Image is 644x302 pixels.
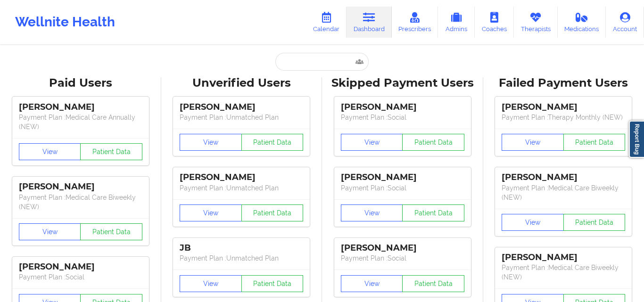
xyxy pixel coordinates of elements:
[502,102,625,113] div: [PERSON_NAME]
[80,143,142,160] button: Patient Data
[341,275,403,292] button: View
[392,7,438,38] a: Prescribers
[241,275,304,292] button: Patient Data
[490,76,638,90] div: Failed Payment Users
[502,113,625,122] p: Payment Plan : Therapy Monthly (NEW)
[19,193,142,212] p: Payment Plan : Medical Care Biweekly (NEW)
[402,204,464,221] button: Patient Data
[180,113,303,122] p: Payment Plan : Unmatched Plan
[19,272,142,282] p: Payment Plan : Social
[329,76,477,90] div: Skipped Payment Users
[563,134,626,151] button: Patient Data
[341,253,464,263] p: Payment Plan : Social
[502,263,625,282] p: Payment Plan : Medical Care Biweekly (NEW)
[180,134,242,151] button: View
[502,183,625,202] p: Payment Plan : Medical Care Biweekly (NEW)
[502,172,625,183] div: [PERSON_NAME]
[563,214,626,231] button: Patient Data
[402,275,464,292] button: Patient Data
[19,102,142,113] div: [PERSON_NAME]
[341,134,403,151] button: View
[606,7,644,38] a: Account
[19,261,142,272] div: [PERSON_NAME]
[402,134,464,151] button: Patient Data
[180,253,303,263] p: Payment Plan : Unmatched Plan
[180,275,242,292] button: View
[475,7,514,38] a: Coaches
[629,121,644,158] a: Report Bug
[514,7,558,38] a: Therapists
[180,243,303,253] div: JB
[341,102,464,113] div: [PERSON_NAME]
[341,183,464,193] p: Payment Plan : Social
[341,204,403,221] button: View
[19,223,81,240] button: View
[241,204,304,221] button: Patient Data
[168,76,316,90] div: Unverified Users
[502,134,564,151] button: View
[306,7,347,38] a: Calendar
[180,204,242,221] button: View
[341,243,464,253] div: [PERSON_NAME]
[558,7,606,38] a: Medications
[241,134,304,151] button: Patient Data
[80,223,142,240] button: Patient Data
[180,172,303,183] div: [PERSON_NAME]
[180,183,303,193] p: Payment Plan : Unmatched Plan
[502,252,625,263] div: [PERSON_NAME]
[347,7,392,38] a: Dashboard
[19,143,81,160] button: View
[341,172,464,183] div: [PERSON_NAME]
[7,76,155,90] div: Paid Users
[19,113,142,131] p: Payment Plan : Medical Care Annually (NEW)
[19,181,142,192] div: [PERSON_NAME]
[341,113,464,122] p: Payment Plan : Social
[180,102,303,113] div: [PERSON_NAME]
[502,214,564,231] button: View
[438,7,475,38] a: Admins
